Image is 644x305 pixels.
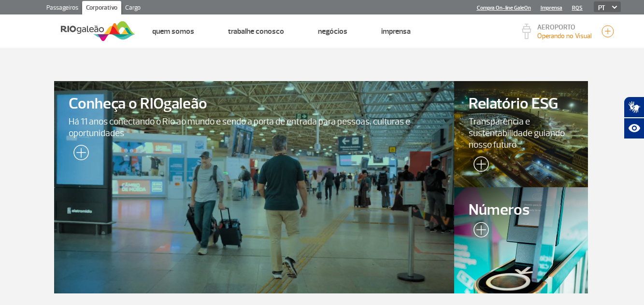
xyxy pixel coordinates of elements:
[477,5,531,11] a: Compra On-line GaleOn
[469,222,489,241] img: leia-mais
[228,27,284,36] a: Trabalhe Conosco
[121,1,144,16] a: Cargo
[469,202,573,219] span: Números
[152,27,194,36] a: Quem Somos
[469,156,489,176] img: leia-mais
[624,97,644,118] button: Abrir tradutor de língua de sinais.
[454,81,587,187] a: Relatório ESGTransparência e sustentabilidade guiando nosso futuro
[541,5,562,11] a: Imprensa
[537,31,592,41] p: Visibilidade de 10000m
[82,1,121,16] a: Corporativo
[469,116,573,151] span: Transparência e sustentabilidade guiando nosso futuro
[572,5,583,11] a: RQS
[54,81,455,293] a: Conheça o RIOgaleãoHá 11 anos conectando o Rio ao mundo e sendo a porta de entrada para pessoas, ...
[69,96,440,112] span: Conheça o RIOgaleão
[454,187,587,293] a: Números
[624,118,644,139] button: Abrir recursos assistivos.
[537,24,592,31] p: AEROPORTO
[69,116,440,139] span: Há 11 anos conectando o Rio ao mundo e sendo a porta de entrada para pessoas, culturas e oportuni...
[381,27,411,36] a: Imprensa
[69,145,89,164] img: leia-mais
[469,96,573,112] span: Relatório ESG
[624,97,644,139] div: Plugin de acessibilidade da Hand Talk.
[318,27,347,36] a: Negócios
[43,1,82,16] a: Passageiros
